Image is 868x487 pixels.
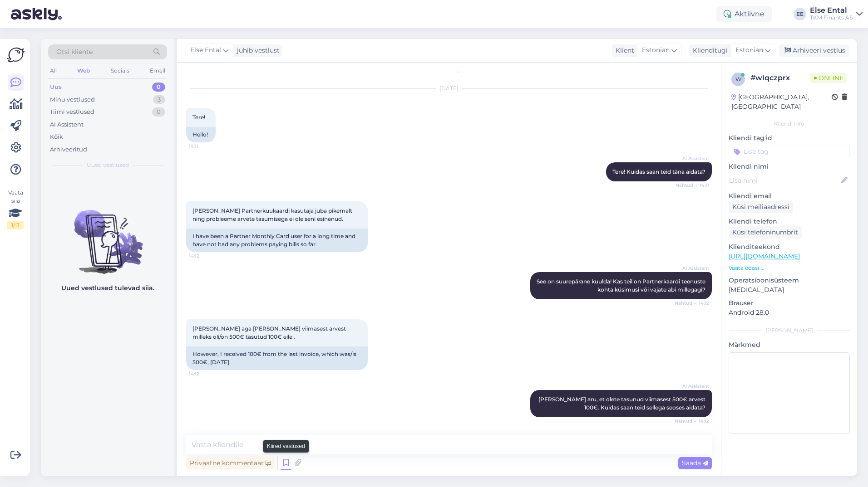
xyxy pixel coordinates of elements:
div: # wlqczprx [750,73,810,83]
span: Estonian [735,45,763,55]
p: Kliendi tag'id [729,133,850,143]
div: [PERSON_NAME] [729,326,850,335]
span: AI Assistent [675,155,709,162]
span: Nähtud ✓ 14:12 [675,300,709,307]
div: Socials [109,65,131,77]
p: Klienditeekond [729,242,850,252]
span: 14:12 [189,253,223,259]
div: However, I received 100€ from the last invoice, which was/is 500€, [DATE]. [186,346,368,370]
small: Kiired vastused [267,442,305,450]
span: w [735,76,741,83]
div: All [48,65,59,77]
div: Else Ental [810,7,853,14]
span: Nähtud ✓ 14:12 [675,418,709,424]
div: juhib vestlust [233,46,280,55]
p: [MEDICAL_DATA] [729,285,850,295]
p: Brauser [729,298,850,308]
span: Tere! [192,114,205,121]
input: Lisa nimi [729,175,839,185]
div: AI Assistent [50,120,84,129]
span: Saada [682,459,708,467]
a: Else EntalTKM Finants AS [810,7,863,21]
span: AI Assistent [675,265,709,272]
div: Email [148,65,167,77]
div: Vaata siia [7,189,24,229]
div: Klient [612,46,634,55]
div: Arhiveeritud [50,145,87,154]
p: Uued vestlused tulevad siia. [61,283,154,293]
p: Operatsioonisüsteem [729,276,850,285]
div: TKM Finants AS [810,14,853,21]
p: Kliendi nimi [729,162,850,171]
span: [PERSON_NAME] Partnerkuukaardi kasutaja juba pikemalt ning probleeme arvete tasumisega ei ole sen... [192,207,354,222]
div: Küsi telefoninumbrit [729,226,802,239]
span: [PERSON_NAME] aru, et olete tasunud viimasest 500€ arvest 100€. Kuidas saan teid sellega seoses a... [538,396,707,411]
div: Arhiveeri vestlus [779,44,849,57]
p: Kliendi telefon [729,217,850,226]
span: Nähtud ✓ 14:11 [675,182,709,189]
div: Minu vestlused [50,95,95,104]
img: No chats [41,194,174,275]
p: Märkmed [729,340,850,350]
span: Online [810,73,847,83]
span: AI Assistent [675,383,709,390]
div: Web [75,65,92,77]
span: 14:12 [189,370,223,377]
div: [DATE] [186,84,712,93]
div: Klienditugi [689,46,728,55]
div: Kõik [50,132,63,141]
div: 3 [153,95,165,104]
p: Android 28.0 [729,308,850,317]
input: Lisa tag [729,145,850,158]
a: [URL][DOMAIN_NAME] [729,252,800,260]
div: Privaatne kommentaar [186,457,275,469]
span: 14:11 [189,143,223,150]
img: Askly Logo [7,46,25,63]
div: 0 [152,83,165,92]
span: Estonian [642,45,670,55]
div: Küsi meiliaadressi [729,201,793,213]
span: Tere! Kuidas saan teid täna aidata? [612,168,705,175]
div: 0 [152,107,165,117]
div: I have been a Partner Monthly Card user for a long time and have not had any problems paying bill... [186,229,368,252]
span: Else Ental [190,45,221,55]
span: Uued vestlused [87,161,129,169]
div: [GEOGRAPHIC_DATA], [GEOGRAPHIC_DATA] [731,93,832,112]
div: 1 / 3 [7,221,24,229]
div: Tiimi vestlused [50,107,94,117]
div: Uus [50,83,62,92]
span: See on suurepärane kuulda! Kas teil on Partnerkaardi teenuste kohta küsimusi või vajate abi mille... [537,278,707,293]
div: Aktiivne [716,6,772,22]
div: Kliendi info [729,120,850,128]
span: Otsi kliente [56,47,93,57]
p: Vaata edasi ... [729,264,850,272]
div: EE [794,8,806,20]
span: [PERSON_NAME] aga [PERSON_NAME] viimasest arvest milleks oli/on 500€ tasutud 100€ eile . [192,325,347,340]
p: Kliendi email [729,191,850,201]
div: Hello! [186,127,216,142]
